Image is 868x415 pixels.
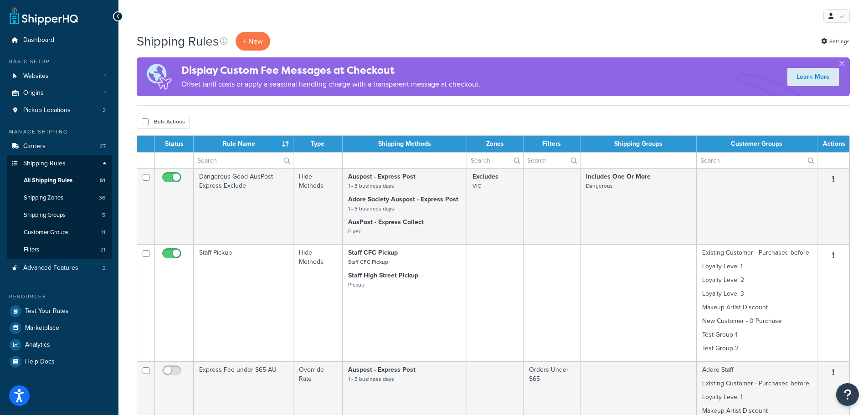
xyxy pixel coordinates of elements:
[7,138,112,155] li: Carriers
[7,190,112,206] li: Shipping Zones
[7,303,112,319] a: Test Your Rates
[702,317,812,326] p: New Customer - 0 Purchase
[137,57,181,96] img: duties-banner-06bc72dcb5fe05cb3f9472aba00be2ae8eb53ab6f0d8bb03d382ba314ac3c341.png
[23,72,49,80] span: Websites
[702,289,812,298] p: Loyalty Level 3
[137,115,190,128] button: Bulk Actions
[7,320,112,336] a: Marketplace
[25,307,69,315] span: Test Your Rates
[586,182,613,190] small: Dangerous
[7,102,112,119] li: Pickup Locations
[99,194,105,202] span: 36
[7,155,112,172] a: Shipping Rules
[348,258,388,266] small: Staff CFC Pickup
[348,248,398,257] strong: Staff CFC Pickup
[7,293,112,301] div: Resources
[7,172,112,189] li: All Shipping Rules
[24,211,66,219] span: Shipping Groups
[697,153,817,168] input: Search
[24,246,39,254] span: Filters
[7,207,112,224] li: Shipping Groups
[702,262,812,271] p: Loyalty Level 1
[25,358,55,366] span: Help Docs
[348,205,394,213] small: 1 - 3 business days
[181,78,480,91] p: Offset tariff costs or apply a seasonal handling charge with a transparent message at checkout.
[7,190,112,206] a: Shipping Zones 36
[348,271,418,280] strong: Staff High Street Pickup
[7,128,112,136] div: Manage Shipping
[293,168,343,244] td: Hide Methods
[348,195,458,204] strong: Adore Society Auspost - Express Post
[7,241,112,258] a: Filters 21
[7,85,112,102] a: Origins 1
[293,136,343,152] th: Type
[102,211,105,219] span: 5
[24,194,63,202] span: Shipping Zones
[348,227,362,236] small: Fixed
[102,229,105,236] span: 11
[24,177,72,184] span: All Shipping Rules
[194,136,293,152] th: Rule Name : activate to sort column ascending
[348,375,394,383] small: 1 - 3 business days
[194,244,293,361] td: Staff Pickup
[137,32,219,50] h1: Shipping Rules
[7,337,112,353] a: Analytics
[103,264,106,272] span: 2
[697,244,817,361] td: Existing Customer - Purchased before
[23,107,71,114] span: Pickup Locations
[194,153,293,168] input: Search
[24,229,68,236] span: Customer Groups
[473,172,498,181] strong: Excludes
[7,138,112,155] a: Carriers 27
[194,168,293,244] td: Dangerous Good AusPost Express Exclude
[25,341,50,349] span: Analytics
[348,172,416,181] strong: Auspost - Express Post
[104,72,106,80] span: 1
[100,143,106,150] span: 27
[25,324,59,332] span: Marketplace
[7,155,112,259] li: Shipping Rules
[23,143,46,150] span: Carriers
[702,379,812,388] p: Existing Customer - Purchased before
[7,85,112,102] li: Origins
[155,136,194,152] th: Status
[702,330,812,339] p: Test Group 1
[103,107,106,114] span: 2
[7,354,112,370] a: Help Docs
[7,68,112,85] a: Websites 1
[702,393,812,402] p: Loyalty Level 1
[817,136,849,152] th: Actions
[7,224,112,241] li: Customer Groups
[23,160,66,168] span: Shipping Rules
[524,153,580,168] input: Search
[100,246,105,254] span: 21
[343,136,467,152] th: Shipping Methods
[7,207,112,224] a: Shipping Groups 5
[702,276,812,285] p: Loyalty Level 2
[348,365,416,374] strong: Auspost - Express Post
[580,136,697,152] th: Shipping Groups
[7,172,112,189] a: All Shipping Rules 51
[293,244,343,361] td: Hide Methods
[702,344,812,353] p: Test Group 2
[787,68,839,86] a: Learn More
[473,182,481,190] small: VIC
[7,58,112,66] div: Basic Setup
[836,383,859,406] button: Open Resource Center
[23,264,78,272] span: Advanced Features
[100,177,105,184] span: 51
[7,260,112,277] li: Advanced Features
[348,281,365,289] small: Pickup
[7,32,112,49] a: Dashboard
[23,89,44,97] span: Origins
[7,241,112,258] li: Filters
[23,36,54,44] span: Dashboard
[524,136,580,152] th: Filters
[10,7,78,25] a: ShipperHQ Home
[467,153,523,168] input: Search
[104,89,106,97] span: 1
